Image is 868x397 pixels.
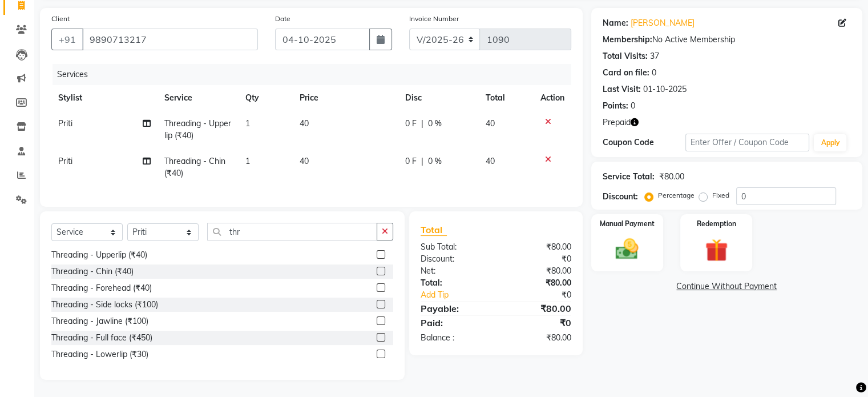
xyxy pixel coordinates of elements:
a: Add Tip [412,289,510,301]
input: Enter Offer / Coupon Code [685,134,810,151]
th: Qty [239,85,293,111]
span: Priti [58,118,72,129]
div: Threading - Forehead (₹40) [51,282,152,294]
div: Points: [603,100,628,112]
span: 0 % [428,155,442,167]
th: Disc [398,85,479,111]
div: Name: [603,17,628,29]
span: | [421,155,423,167]
input: Search by Name/Mobile/Email/Code [82,29,258,50]
div: Threading - Chin (₹40) [51,266,134,278]
div: Balance : [412,332,496,344]
th: Action [534,85,571,111]
div: 37 [650,50,659,62]
div: 0 [631,100,635,112]
label: Invoice Number [409,14,459,24]
img: _cash.svg [608,236,645,262]
label: Manual Payment [600,219,655,229]
span: 1 [245,156,250,166]
div: Threading - Full face (₹450) [51,332,152,344]
div: Threading - Lowerlip (₹30) [51,348,148,360]
span: 40 [300,156,309,166]
div: Last Visit: [603,83,641,95]
div: ₹80.00 [496,265,580,277]
div: No Active Membership [603,34,851,46]
div: Threading - Jawline (₹100) [51,315,148,327]
div: 01-10-2025 [643,83,687,95]
label: Fixed [712,190,729,200]
span: 40 [486,118,495,129]
span: 40 [300,118,309,129]
th: Total [479,85,534,111]
div: Services [53,64,580,85]
span: Total [421,224,447,236]
span: 0 F [405,118,417,130]
div: Paid: [412,316,496,330]
div: ₹0 [496,253,580,265]
span: 1 [245,118,250,129]
div: Discount: [412,253,496,265]
th: Stylist [51,85,158,111]
div: Net: [412,265,496,277]
div: Payable: [412,302,496,315]
div: ₹80.00 [496,332,580,344]
div: Threading - Upperlip (₹40) [51,249,147,261]
div: ₹80.00 [496,277,580,289]
div: Discount: [603,191,638,203]
span: 40 [486,156,495,166]
label: Date [275,14,290,24]
div: Sub Total: [412,241,496,253]
div: ₹80.00 [659,171,684,183]
div: ₹0 [496,316,580,330]
span: 0 F [405,155,417,167]
span: Threading - Chin (₹40) [164,156,225,178]
div: ₹0 [510,289,579,301]
th: Service [158,85,239,111]
div: Card on file: [603,67,649,79]
div: Total: [412,277,496,289]
div: Total Visits: [603,50,648,62]
button: +91 [51,29,83,50]
span: | [421,118,423,130]
label: Client [51,14,70,24]
a: [PERSON_NAME] [631,17,695,29]
a: Continue Without Payment [594,280,860,292]
div: Coupon Code [603,137,685,149]
div: ₹80.00 [496,302,580,315]
span: 0 % [428,118,442,130]
div: Membership: [603,34,652,46]
div: Threading - Side locks (₹100) [51,299,158,311]
img: _gift.svg [698,236,735,264]
label: Percentage [658,190,695,200]
span: Threading - Upperlip (₹40) [164,118,231,141]
div: 0 [652,67,656,79]
input: Search or Scan [207,223,377,240]
th: Price [293,85,398,111]
button: Apply [814,134,846,151]
span: Priti [58,156,72,166]
div: Service Total: [603,171,655,183]
label: Redemption [697,219,736,229]
div: ₹80.00 [496,241,580,253]
span: Prepaid [603,117,631,129]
